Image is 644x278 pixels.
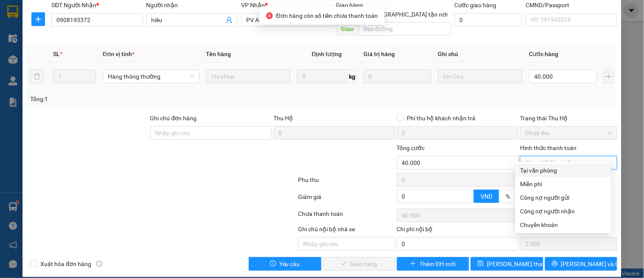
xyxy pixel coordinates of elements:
span: Xuất hóa đơn hàng [37,259,95,269]
div: Công nợ người nhận [520,207,606,216]
div: Chưa thanh toán [297,209,396,224]
input: Ghi Chú [438,70,523,83]
div: Tổng: 1 [30,94,249,104]
span: Giao hàng [336,2,363,9]
button: plusThêm ĐH mới [397,257,469,271]
span: close-circle [266,12,273,19]
span: Yêu cầu [279,259,300,269]
span: [GEOGRAPHIC_DATA] tận nơi [367,10,451,19]
input: Dọc đường [359,22,451,36]
span: VND [481,193,492,200]
div: CMND/Passport [526,0,617,10]
div: Trạng thái Thu Hộ [520,113,617,123]
div: Ghi chú nội bộ nhà xe [298,224,395,237]
span: Đơn hàng còn số tiền chưa thanh toán [276,12,378,19]
span: info-circle [96,261,102,267]
span: PV An Sương [246,14,327,26]
span: save [478,261,484,267]
button: checkGiao hàng [323,257,395,271]
div: Chuyển khoản [520,220,606,230]
button: plus [31,12,45,26]
label: Ghi chú đơn hàng [150,115,197,122]
span: Thu Hộ [273,115,293,122]
span: % [506,193,510,200]
div: Miễn phí [520,179,606,189]
span: Cước hàng [529,51,559,57]
span: SL [53,51,60,57]
input: Ghi chú đơn hàng [150,126,272,140]
span: [PERSON_NAME] thay đổi [487,259,555,269]
span: Tổng cước [397,145,425,151]
span: Hàng thông thường [108,70,194,83]
label: Hình thức thanh toán [520,145,577,151]
span: Định lượng [312,51,342,57]
th: Ghi chú [435,46,526,62]
button: save[PERSON_NAME] thay đổi [471,257,543,271]
span: user-add [226,17,233,23]
button: exclamation-circleYêu cầu [249,257,321,271]
button: plus [604,70,614,83]
div: Tại văn phòng [520,166,606,175]
input: Cước giao hàng [455,13,523,27]
span: [PERSON_NAME] và In [561,259,621,269]
div: Cước gửi hàng sẽ được ghi vào công nợ của người gửi [515,191,611,204]
input: VD: Bàn, Ghế [206,70,291,83]
span: Chưa thu [525,127,612,139]
button: printer[PERSON_NAME] và In [545,257,617,271]
input: Nhập ghi chú [298,237,395,251]
span: kg [348,70,357,83]
span: plus [410,261,416,267]
span: Phí thu hộ khách nhận trả [404,113,479,123]
div: SĐT Người Nhận [51,0,143,10]
div: Công nợ người gửi [520,193,606,202]
span: Đơn vị tính [103,51,135,57]
span: Tên hàng [206,51,231,57]
span: printer [552,261,558,267]
span: plus [32,16,45,23]
div: Cước gửi hàng sẽ được ghi vào công nợ của người nhận [515,204,611,218]
div: Người nhận [146,0,238,10]
label: Cước giao hàng [455,2,497,9]
div: Chi phí nội bộ [397,224,519,237]
span: Thêm ĐH mới [419,259,456,269]
span: exclamation-circle [270,261,276,267]
span: Chọn HT Thanh Toán [525,156,612,169]
div: Giảm giá [297,192,396,207]
span: Giá trị hàng [363,51,395,57]
span: VP Nhận [241,2,265,9]
input: 0 [363,70,431,83]
button: delete [30,70,44,83]
span: Giao [336,22,359,36]
div: Phụ thu [297,175,396,190]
